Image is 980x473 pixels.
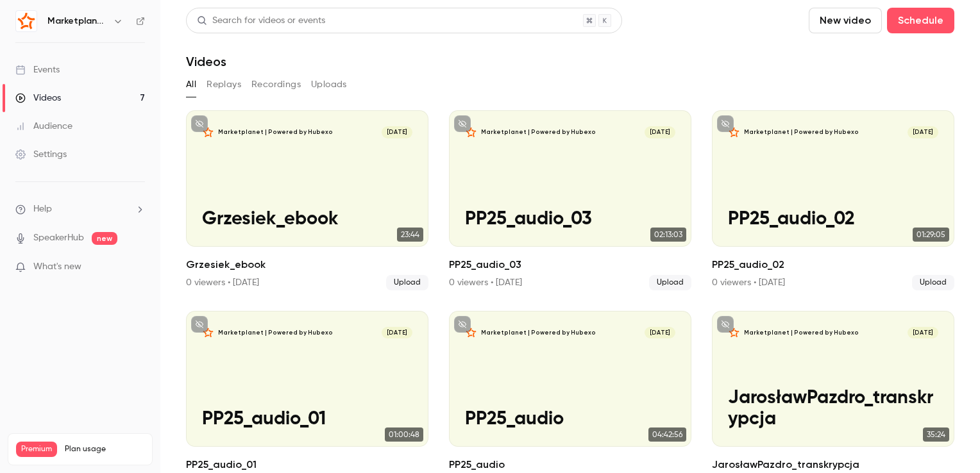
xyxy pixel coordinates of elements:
[33,260,81,274] span: What's new
[728,126,740,138] img: PP25_audio_02
[397,228,423,242] span: 23:44
[908,327,938,339] span: [DATE]
[728,388,938,431] p: JarosławPazdro_transkrypcja
[207,74,241,95] button: Replays
[15,92,61,104] div: Videos
[382,327,412,339] span: [DATE]
[650,228,686,242] span: 02:13:03
[202,126,214,138] img: Grzesiek_ebook
[649,275,691,290] span: Upload
[712,110,954,290] li: PP25_audio_02
[645,327,675,339] span: [DATE]
[454,316,471,333] button: unpublished
[33,231,84,245] a: SpeakerHub
[449,110,691,290] li: PP25_audio_03
[218,329,333,337] p: Marketplanet | Powered by Hubexo
[712,276,785,289] div: 0 viewers • [DATE]
[912,275,954,290] span: Upload
[454,115,471,132] button: unpublished
[15,203,145,216] li: help-dropdown-opener
[648,427,686,442] span: 04:42:56
[191,115,208,132] button: unpublished
[712,457,954,472] h2: JarosławPazdro_transkrypcja
[645,126,675,138] span: [DATE]
[481,329,596,337] p: Marketplanet | Powered by Hubexo
[449,257,691,272] h2: PP25_audio_03
[449,276,522,289] div: 0 viewers • [DATE]
[913,228,949,242] span: 01:29:05
[186,74,196,95] button: All
[465,409,675,431] p: PP25_audio
[809,8,882,33] button: New video
[923,427,949,442] span: 35:24
[218,128,333,137] p: Marketplanet | Powered by Hubexo
[386,275,428,290] span: Upload
[186,54,226,69] h1: Videos
[311,74,347,95] button: Uploads
[449,457,691,472] h2: PP25_audio
[186,8,954,465] section: Videos
[15,148,67,161] div: Settings
[130,261,145,273] iframe: Noticeable Trigger
[92,232,117,245] span: new
[717,316,734,333] button: unpublished
[15,120,72,133] div: Audience
[202,209,412,231] p: Grzesiek_ebook
[465,126,477,138] img: PP25_audio_03
[465,327,477,339] img: PP25_audio
[382,126,412,138] span: [DATE]
[728,327,740,339] img: JarosławPazdro_transkrypcja
[33,203,52,216] span: Help
[385,427,423,442] span: 01:00:48
[191,316,208,333] button: unpublished
[186,110,428,290] a: Grzesiek_ebookMarketplanet | Powered by Hubexo[DATE]Grzesiek_ebook23:44Grzesiek_ebook0 viewers • ...
[744,329,859,337] p: Marketplanet | Powered by Hubexo
[16,11,37,31] img: Marketplanet | Powered by Hubexo
[449,110,691,290] a: PP25_audio_03Marketplanet | Powered by Hubexo[DATE]PP25_audio_0302:13:03PP25_audio_030 viewers • ...
[908,126,938,138] span: [DATE]
[465,209,675,231] p: PP25_audio_03
[712,110,954,290] a: PP25_audio_02Marketplanet | Powered by Hubexo[DATE]PP25_audio_0201:29:05PP25_audio_020 viewers • ...
[744,128,859,137] p: Marketplanet | Powered by Hubexo
[186,276,259,289] div: 0 viewers • [DATE]
[887,8,954,33] button: Schedule
[65,444,144,454] span: Plan usage
[186,457,428,472] h2: PP25_audio_01
[16,442,57,457] span: Premium
[712,257,954,272] h2: PP25_audio_02
[186,257,428,272] h2: Grzesiek_ebook
[202,409,412,431] p: PP25_audio_01
[197,14,325,28] div: Search for videos or events
[717,115,734,132] button: unpublished
[481,128,596,137] p: Marketplanet | Powered by Hubexo
[15,63,60,76] div: Events
[186,110,428,290] li: Grzesiek_ebook
[202,327,214,339] img: PP25_audio_01
[47,15,108,28] h6: Marketplanet | Powered by Hubexo
[251,74,301,95] button: Recordings
[728,209,938,231] p: PP25_audio_02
